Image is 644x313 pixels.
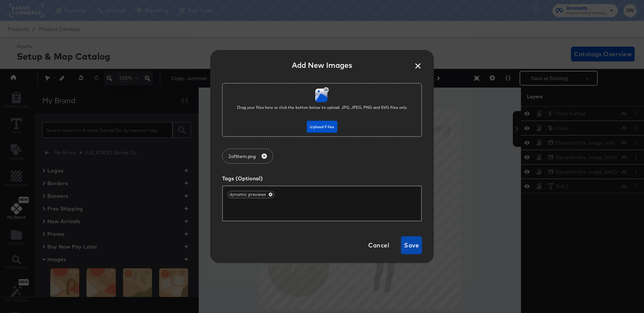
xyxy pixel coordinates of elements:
[210,50,434,70] div: Add New Images
[222,176,422,182] p: Tags (Optional)
[401,236,422,254] button: Save
[237,105,407,110] div: Drag your files here or click the button below to upload. JPG, JPEG, PNG and SVG files only.
[368,240,389,250] span: Cancel
[307,121,337,133] button: Upload Files
[228,154,256,159] div: 2ofthem.png
[227,191,275,198] div: dynamic previews
[404,240,419,250] span: Save
[365,236,392,254] button: Cancel
[310,124,334,130] span: Upload Files
[411,57,424,71] button: ×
